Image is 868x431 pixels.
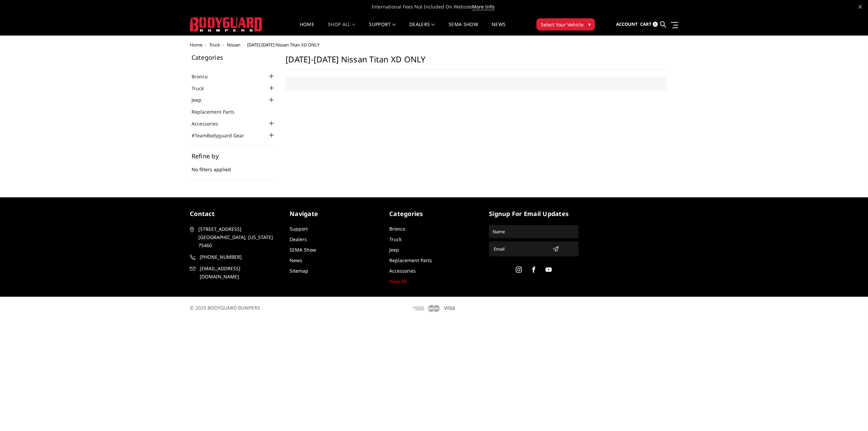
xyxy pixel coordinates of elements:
[227,42,240,48] a: Nissan
[190,265,279,281] a: [EMAIL_ADDRESS][DOMAIN_NAME]
[640,15,658,34] a: Cart 0
[290,226,308,232] a: Support
[190,305,260,311] span: © 2025 BODYGUARD BUMPERS
[190,42,202,48] a: Home
[192,85,212,92] a: Truck
[300,22,314,35] a: Home
[588,21,591,28] span: ▾
[200,253,278,261] span: [PHONE_NUMBER]
[192,120,226,127] a: Accessories
[190,17,263,32] img: BODYGUARD BUMPERS
[247,42,319,48] span: [DATE]-[DATE] Nissan Titan XD ONLY
[389,278,407,285] a: View All
[492,22,506,35] a: News
[209,42,220,48] a: Truck
[290,209,379,218] h5: Navigate
[472,3,494,10] a: More Info
[290,268,308,274] a: Sitemap
[389,257,432,263] a: Replacement Parts
[389,236,401,242] a: Truck
[328,22,355,35] a: shop all
[640,21,652,27] span: Cart
[616,21,638,27] span: Account
[192,73,216,80] a: Bronco
[200,265,278,281] span: [EMAIL_ADDRESS][DOMAIN_NAME]
[285,54,667,70] h1: [DATE]-[DATE] Nissan Titan XD ONLY
[541,21,584,28] span: Select Your Vehicle
[192,54,276,60] h5: Categories
[369,22,396,35] a: Support
[192,153,276,180] div: No filters applied
[290,257,302,263] a: News
[290,247,316,253] a: SEMA Show
[192,153,276,159] h5: Refine by
[490,226,577,237] input: Name
[389,226,405,232] a: Bronco
[190,209,279,218] h5: contact
[190,253,279,261] a: [PHONE_NUMBER]
[491,243,550,254] input: Email
[389,268,416,274] a: Accessories
[653,22,658,27] span: 0
[192,96,210,103] a: Jeep
[198,225,277,250] span: [STREET_ADDRESS] [GEOGRAPHIC_DATA], [US_STATE] 75460
[489,209,578,218] h5: signup for email updates
[290,236,307,242] a: Dealers
[449,22,478,35] a: SEMA Show
[192,108,243,115] a: Replacement Parts
[409,22,435,35] a: Dealers
[389,247,399,253] a: Jeep
[192,132,253,139] a: #TeamBodyguard Gear
[616,15,638,34] a: Account
[536,18,595,31] button: Select Your Vehicle
[389,209,479,218] h5: Categories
